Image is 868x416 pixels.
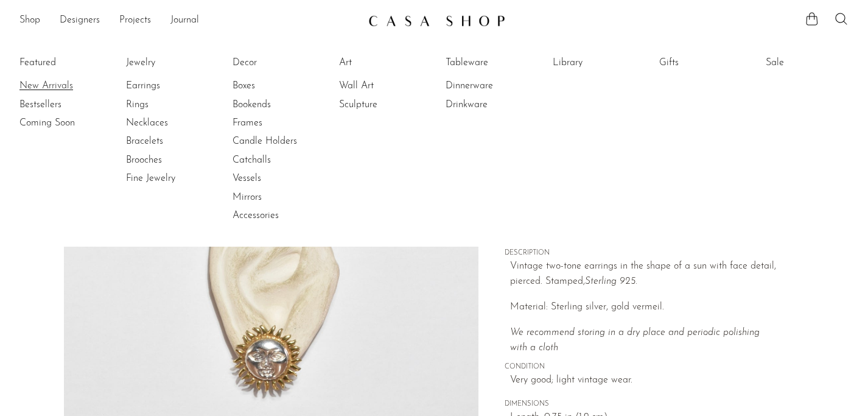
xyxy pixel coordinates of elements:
[659,56,751,69] a: Gifts
[19,98,111,111] a: Bestsellers
[60,13,100,29] a: Designers
[126,79,217,93] a: Earrings
[233,54,324,225] ul: Decor
[659,54,751,77] ul: Gifts
[446,56,537,69] a: Tableware
[766,54,857,77] ul: Sale
[553,56,644,69] a: Library
[553,54,644,77] ul: Library
[446,98,537,111] a: Drinkware
[170,13,199,29] a: Journal
[19,77,111,132] ul: Featured
[119,13,151,29] a: Projects
[510,328,760,353] i: We recommend storing in a dry place and periodic polishing with a cloth
[126,98,217,111] a: Rings
[339,54,430,114] ul: Art
[126,172,217,185] a: Fine Jewelry
[126,116,217,130] a: Necklaces
[510,259,779,290] p: Vintage two-tone earrings in the shape of a sun with face detail, pierced. Stamped,
[233,98,324,111] a: Bookends
[233,172,324,185] a: Vessels
[766,56,857,69] a: Sale
[585,277,637,286] em: Sterling 925.
[19,79,111,93] a: New Arrivals
[233,116,324,130] a: Frames
[233,135,324,148] a: Candle Holders
[126,54,217,188] ul: Jewelry
[19,13,40,29] a: Shop
[339,79,430,93] a: Wall Art
[126,135,217,148] a: Bracelets
[126,153,217,167] a: Brooches
[510,300,779,316] p: Material: Sterling silver, gold vermeil.
[19,10,359,31] ul: NEW HEADER MENU
[233,79,324,93] a: Boxes
[510,373,779,389] span: Very good; light vintage wear.
[19,116,111,130] a: Coming Soon
[339,56,430,69] a: Art
[446,54,537,114] ul: Tableware
[233,56,324,69] a: Decor
[446,79,537,93] a: Dinnerware
[233,209,324,222] a: Accessories
[339,98,430,111] a: Sculpture
[233,191,324,204] a: Mirrors
[19,10,359,31] nav: Desktop navigation
[505,399,779,410] span: DIMENSIONS
[233,153,324,167] a: Catchalls
[505,362,779,373] span: CONDITION
[126,56,217,69] a: Jewelry
[505,248,779,259] span: DESCRIPTION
